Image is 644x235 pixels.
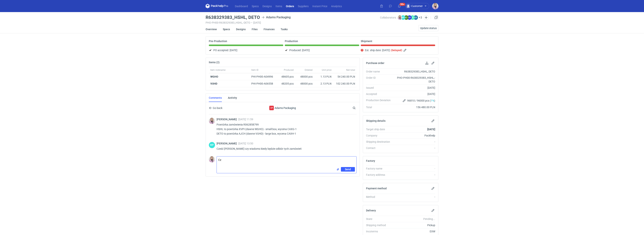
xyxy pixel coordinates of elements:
[209,106,223,110] button: Go back
[366,127,394,131] div: Target ship date
[228,94,237,102] a: Activity
[206,15,260,20] h3: R638329383_HSHL, DETO
[251,75,277,79] div: PHI-PH00-A04996
[210,75,218,78] a: WGHO
[431,99,434,102] span: 1%
[346,69,355,72] span: Net total
[419,16,422,19] button: +3
[285,48,359,52] div: Produced:
[407,15,412,20] figcaption: AD
[209,142,215,148] div: Martyna Paroń
[431,186,435,191] button: Edit payment method
[431,119,435,123] button: Edit shipping details
[352,106,364,110] input: Search
[316,75,331,79] div: 1.13 PLN
[217,118,238,121] span: [PERSON_NAME]
[423,217,435,220] em: Pending...
[210,69,225,72] span: Item nickname
[361,48,435,52] div: Est. ship date:
[281,25,288,33] a: Tasks
[206,25,217,33] a: Overview
[403,48,408,52] button: Edit estimated shipping date
[274,4,284,8] a: Items
[366,167,394,170] div: Factory name
[394,140,435,144] div: -
[382,48,390,52] span: [DATE]
[341,167,355,172] button: Send
[366,98,394,103] div: Production Deviation
[366,105,394,109] div: Total
[406,4,423,8] div: Customer
[366,146,394,150] div: Contact
[252,25,258,33] a: Files
[251,82,277,86] div: PHI-PH00-A06558
[284,69,294,72] span: Produced
[431,61,435,65] button: Edit purchase order
[251,69,259,72] span: Item ID
[394,146,435,150] div: -
[217,156,356,167] textarea: Cz
[209,94,222,102] a: Comments
[413,15,418,20] figcaption: ŁS
[404,15,409,20] figcaption: ŁC
[394,70,435,73] div: R638329383_HSHL, DETO
[251,21,252,24] span: •
[264,25,275,33] a: Finances
[209,156,215,163] div: Klaudia Wiśniewska
[366,92,394,96] div: Accepted
[366,209,376,212] h2: Delivery
[305,69,313,72] span: Ordered
[396,3,402,9] button: 99+
[432,3,438,9] img: Klaudia Wiśniewska
[366,76,394,83] div: Order ID
[380,16,396,19] span: Collaborators
[250,4,261,8] a: Specs
[366,195,394,199] div: Method
[407,99,435,102] span: 96810 / 96000 pcs ( )
[329,4,344,8] a: Analytics
[217,146,354,151] p: Cześć [PERSON_NAME] czy wiadomo kiedy będzie odbiór tych zamówień
[238,142,253,145] span: [DATE] 13:50
[285,40,298,43] p: Production
[206,21,380,24] div: PHO-PH00-R638329383_HSHL,-DETO [DATE]
[296,4,310,8] a: Suppliers
[233,4,250,8] a: Dashboard
[424,15,429,20] button: Edit collaborators
[302,48,310,52] span: [DATE]
[209,40,227,43] p: Pre-Production
[322,69,331,72] span: Unit price
[410,15,415,20] figcaption: ŁD
[392,49,401,52] strong: Delayed
[206,4,228,8] svg: Packhelp Pro
[391,49,392,52] em: (
[212,107,222,109] span: Go back
[394,92,435,96] div: [DATE]
[269,106,274,110] div: Adams Packaging
[431,208,435,213] button: Edit delivery details
[209,48,283,52] div: PO accepted:
[394,105,435,109] div: 156 480.00 PLN
[209,142,215,148] figcaption: MP
[209,118,215,124] img: Klaudia Wiśniewska
[366,173,394,177] div: Factory address
[316,82,331,86] div: 2.13 PLN
[310,4,329,8] a: Instant Price
[366,187,387,190] h2: Payment method
[366,62,384,65] h2: Purchase order
[366,119,385,122] h2: Shipping details
[295,80,314,87] div: 48000 pcs
[278,73,295,80] div: 48605 pcs
[295,73,314,80] div: 48000 pcs
[366,159,375,162] h2: Factory
[209,61,220,64] h2: Items (2)
[223,25,230,33] a: Specs
[402,98,406,103] button: Edit production Deviation
[405,3,432,9] button: Customer
[398,15,402,20] img: Klaudia Wiśniewska
[425,61,429,65] button: Download PO
[217,122,354,136] p: Powtórka zamówienia R062858799 HSHL to powtórka XVPI (dawne WGHO) - small box, wycena CAXG-1 DETO...
[366,70,394,73] div: Order name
